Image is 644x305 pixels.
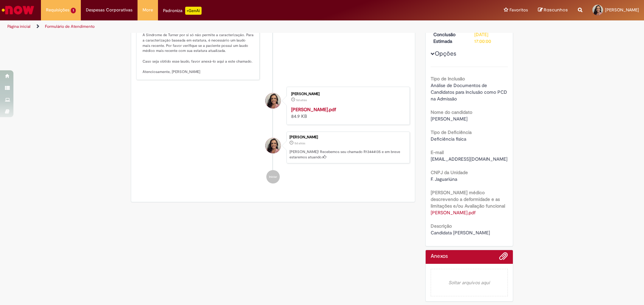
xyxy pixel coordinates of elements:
[143,7,153,13] span: More
[431,176,457,182] span: F. Jaguariúna
[509,7,528,13] span: Favoritos
[431,253,448,259] h2: Anexos
[431,136,466,142] span: Deficiência física
[431,169,468,175] b: CNPJ da Unidade
[291,106,403,120] div: 84.9 KB
[474,31,505,45] div: [DATE] 17:00:00
[431,156,507,162] span: [EMAIL_ADDRESS][DOMAIN_NAME]
[431,230,490,236] span: Candidata [PERSON_NAME]
[265,138,281,153] div: Aline VelosoCunhaMarcosTeixeira
[45,24,95,29] a: Formulário de Atendimento
[538,7,568,13] a: Rascunhos
[431,109,472,115] b: Nome do candidato
[291,92,403,96] div: [PERSON_NAME]
[499,252,508,264] button: Adicionar anexos
[163,7,202,15] div: Padroniza
[431,223,452,229] b: Descrição
[294,141,305,145] time: 25/08/2025 12:54:33
[7,24,31,29] a: Página inicial
[289,135,406,139] div: [PERSON_NAME]
[431,76,465,82] b: Tipo de Inclusão
[71,8,76,13] span: 1
[136,132,410,164] li: Aline VelosoCunhaMarcosTeixeira
[294,141,305,145] span: 5d atrás
[143,22,254,75] p: Boa tarde, [PERSON_NAME] ! Tudo bem ? A Síndrome de Turner por si só não permite a caracterização...
[1,3,35,17] img: ServiceNow
[431,269,508,296] em: Soltar arquivos aqui
[431,116,468,122] span: [PERSON_NAME]
[265,93,281,108] div: Aline VelosoCunhaMarcosTeixeira
[296,98,307,102] time: 25/08/2025 12:54:13
[431,82,508,102] span: Análise de Documentos de Candidatos para Inclusão como PCD na Admissão
[185,7,202,15] p: +GenAi
[5,20,424,33] ul: Trilhas de página
[431,210,476,216] a: Download de Laudo Ágatha.pdf
[428,31,470,45] dt: Conclusão Estimada
[544,7,568,13] span: Rascunhos
[431,129,472,135] b: Tipo de Deficiência
[291,106,336,112] a: [PERSON_NAME].pdf
[605,7,639,13] span: [PERSON_NAME]
[296,98,307,102] span: 5d atrás
[431,149,444,155] b: E-mail
[46,7,69,13] span: Requisições
[289,149,406,160] p: [PERSON_NAME]! Recebemos seu chamado R13444135 e em breve estaremos atuando.
[86,7,132,13] span: Despesas Corporativas
[431,189,505,209] b: [PERSON_NAME] médico descrevendo a deformidade e as limitações e/ou Avaliação funcional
